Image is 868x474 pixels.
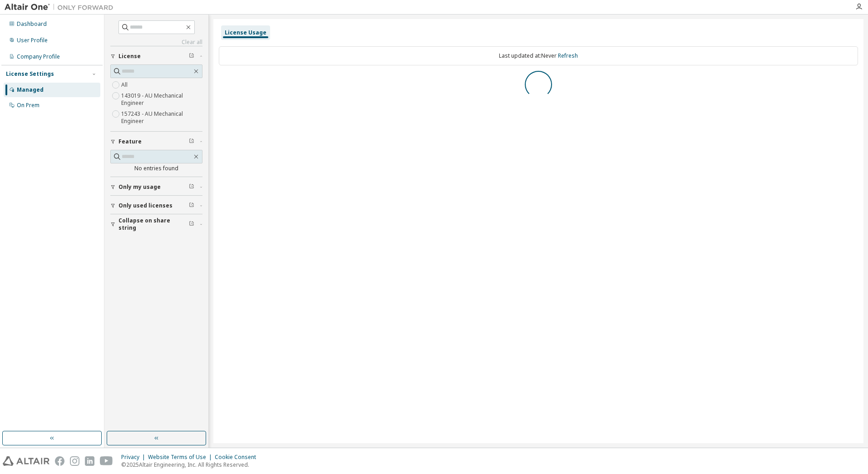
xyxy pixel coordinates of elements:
[110,132,202,152] button: Feature
[6,70,54,78] div: License Settings
[219,46,858,65] div: Last updated at: Never
[189,183,194,191] span: Clear filter
[85,456,94,466] img: linkedin.svg
[225,29,266,36] div: License Usage
[189,202,194,209] span: Clear filter
[118,138,142,145] span: Feature
[215,454,261,461] div: Cookie Consent
[70,456,79,466] img: instagram.svg
[17,37,48,44] div: User Profile
[148,454,215,461] div: Website Terms of Use
[110,177,202,197] button: Only my usage
[17,53,60,60] div: Company Profile
[3,456,49,466] img: altair_logo.svg
[17,86,44,94] div: Managed
[189,138,194,145] span: Clear filter
[55,456,64,466] img: facebook.svg
[121,109,202,127] label: 157243 - AU Mechanical Engineer
[118,202,173,209] span: Only used licenses
[110,46,202,66] button: License
[100,456,113,466] img: youtube.svg
[189,221,194,228] span: Clear filter
[110,214,202,234] button: Collapse on share string
[110,39,202,46] a: Clear all
[110,196,202,216] button: Only used licenses
[121,79,129,90] label: All
[118,217,189,232] span: Collapse on share string
[121,461,261,469] p: © 2025 Altair Engineering, Inc. All Rights Reserved.
[189,53,194,60] span: Clear filter
[118,183,161,191] span: Only my usage
[118,53,141,60] span: License
[121,90,202,109] label: 143019 - AU Mechanical Engineer
[17,20,47,28] div: Dashboard
[558,52,578,59] a: Refresh
[110,165,202,172] div: No entries found
[5,3,118,12] img: Altair One
[17,102,39,109] div: On Prem
[121,454,148,461] div: Privacy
